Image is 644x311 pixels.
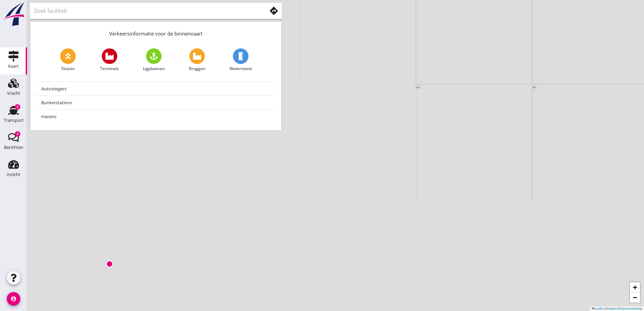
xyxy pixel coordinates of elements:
[621,307,642,310] a: OpenStreetMap
[4,145,23,150] div: Berichten
[4,118,24,123] div: Transport
[633,293,637,302] span: −
[41,98,270,107] div: Bunkerstations
[41,85,270,93] div: Autosteigers
[189,48,205,72] a: Bruggen
[60,48,76,72] a: Sluizen
[1,2,26,27] img: logo-small.a267ee39.svg
[7,172,20,177] div: Inzicht
[143,48,165,72] a: Ligplaatsen
[41,112,270,120] div: Havens
[106,261,113,267] img: Marker
[8,64,19,68] div: Kaart
[608,307,619,310] a: Mapbox
[100,66,119,72] span: Terminals
[633,283,637,291] span: +
[61,66,75,72] span: Sluizen
[189,66,205,72] span: Bruggen
[15,104,20,110] div: 2
[15,131,20,137] div: 2
[100,48,119,72] a: Terminals
[230,66,252,72] span: Waterstand
[630,282,640,292] a: Zoom in
[143,66,165,72] span: Ligplaatsen
[590,307,644,311] div: © ©
[7,91,20,95] div: Vracht
[630,292,640,303] a: Zoom out
[34,5,257,16] input: Zoek faciliteit
[605,307,605,310] span: |
[7,292,20,306] i: account_circle
[230,48,252,72] a: Waterstand
[30,22,281,43] div: Verkeersinformatie voor de binnenvaart
[592,307,604,310] a: Leaflet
